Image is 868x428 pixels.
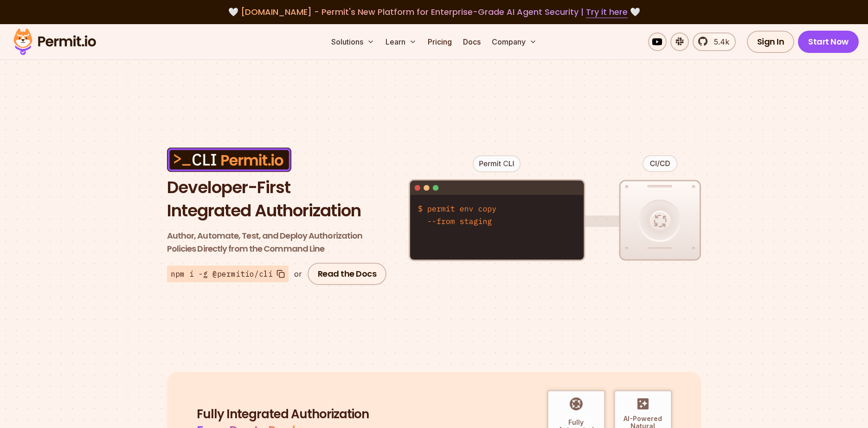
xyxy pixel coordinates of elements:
span: Author, Automate, Test, and Deploy Authorization [167,229,390,242]
a: Docs [459,32,484,51]
button: Company [488,32,540,51]
a: Read the Docs [308,263,387,285]
button: Learn [382,32,420,51]
span: npm i -g @permitio/cli [171,268,273,279]
h1: Developer-First Integrated Authorization [167,176,390,222]
button: Solutions [328,32,378,51]
img: Permit logo [9,26,100,58]
button: npm i -g @permitio/cli [167,266,289,282]
a: Try it here [586,6,628,18]
a: Sign In [747,31,795,53]
p: Policies Directly from the Command Line [167,229,390,255]
span: 5.4k [708,36,729,47]
a: Start Now [798,31,859,53]
span: [DOMAIN_NAME] - Permit's New Platform for Enterprise-Grade AI Agent Security | [241,6,628,18]
a: 5.4k [693,32,736,51]
div: 🤍 🤍 [22,6,846,19]
a: Pricing [424,32,456,51]
div: or [294,268,302,279]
